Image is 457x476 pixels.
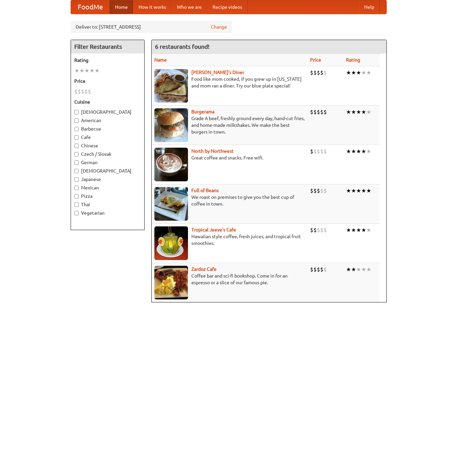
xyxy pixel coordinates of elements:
[74,151,141,157] label: Czech / Slovak
[323,108,327,116] li: $
[310,148,313,155] li: $
[154,108,188,142] img: burgerama.jpg
[361,148,366,155] li: ★
[74,142,141,149] label: Chinese
[361,108,366,116] li: ★
[351,148,356,155] li: ★
[191,188,219,193] b: Full of Beans
[317,187,320,194] li: $
[154,148,188,181] img: north.jpg
[317,266,320,273] li: $
[207,0,247,14] a: Recipe videos
[154,272,305,286] p: Coffee bar and sci-fi bookshop. Come in for an espresso or a slice of our famous pie.
[84,88,88,95] li: $
[317,69,320,76] li: $
[74,67,79,74] li: ★
[74,99,141,105] h5: Cuisine
[110,0,133,14] a: Home
[94,67,100,74] li: ★
[323,266,327,273] li: $
[71,21,232,33] div: Deliver to: [STREET_ADDRESS]
[74,109,141,115] label: [DEMOGRAPHIC_DATA]
[366,187,371,194] li: ★
[78,88,81,95] li: $
[79,67,84,74] li: ★
[356,108,361,116] li: ★
[191,148,234,154] b: North by Northwest
[133,0,172,14] a: How it works
[154,194,305,207] p: We roast on premises to give you the best cup of coffee in town.
[74,194,79,198] input: Pizza
[74,152,79,156] input: Czech / Slovak
[191,109,215,114] b: Burgerama
[81,88,84,95] li: $
[74,176,141,183] label: Japanese
[74,168,141,174] label: [DEMOGRAPHIC_DATA]
[323,148,327,155] li: $
[74,110,79,114] input: [DEMOGRAPHIC_DATA]
[320,69,323,76] li: $
[346,226,351,234] li: ★
[351,226,356,234] li: ★
[191,70,244,75] a: [PERSON_NAME]'s Diner
[310,69,313,76] li: $
[74,88,78,95] li: $
[313,266,317,273] li: $
[320,108,323,116] li: $
[346,266,351,273] li: ★
[74,135,79,140] input: Cafe
[323,69,327,76] li: $
[154,115,305,135] p: Grade A beef, freshly ground every day, hand-cut fries, and home-made milkshakes. We make the bes...
[74,125,141,132] label: Barbecue
[313,187,317,194] li: $
[154,266,188,299] img: zardoz.jpg
[356,226,361,234] li: ★
[154,226,188,260] img: jeeves.jpg
[310,187,313,194] li: $
[74,177,79,182] input: Japanese
[74,57,141,64] h5: Rating
[154,69,188,103] img: sallys.jpg
[323,226,327,234] li: $
[351,187,356,194] li: ★
[74,186,79,190] input: Mexican
[89,67,94,74] li: ★
[191,266,217,272] b: Zardoz Cafe
[346,108,351,116] li: ★
[74,184,141,191] label: Mexican
[84,67,89,74] li: ★
[310,108,313,116] li: $
[74,144,79,148] input: Chinese
[74,78,141,84] h5: Price
[74,159,141,166] label: German
[154,233,305,247] p: Hawaiian style coffee, fresh juices, and tropical fruit smoothies.
[154,76,305,89] p: Food like mom cooked, if you grew up in [US_STATE] and mom ran a diner. Try our blue plate special!
[356,148,361,155] li: ★
[154,57,167,63] a: Name
[74,134,141,141] label: Cafe
[74,118,79,123] input: American
[323,187,327,194] li: $
[74,203,79,207] input: Thai
[71,0,110,14] a: FoodMe
[74,211,79,215] input: Vegetarian
[71,40,144,53] h4: Filter Restaurants
[88,88,91,95] li: $
[313,226,317,234] li: $
[346,69,351,76] li: ★
[346,148,351,155] li: ★
[313,148,317,155] li: $
[74,193,141,199] label: Pizza
[310,226,313,234] li: $
[74,169,79,173] input: [DEMOGRAPHIC_DATA]
[74,160,79,165] input: German
[366,266,371,273] li: ★
[317,226,320,234] li: $
[361,266,366,273] li: ★
[320,266,323,273] li: $
[356,69,361,76] li: ★
[366,69,371,76] li: ★
[155,43,210,50] ng-pluralize: 6 restaurants found!
[317,148,320,155] li: $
